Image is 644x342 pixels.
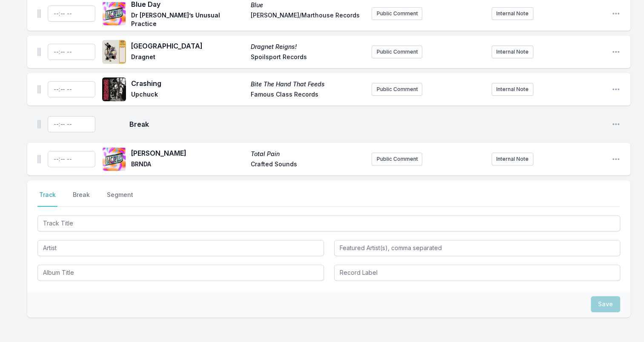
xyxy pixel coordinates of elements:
button: Save [591,296,620,312]
button: Open playlist item options [612,9,620,18]
input: Track Title [37,215,620,231]
span: [PERSON_NAME]/Marthouse Records [251,11,365,28]
img: Drag Handle [37,9,41,18]
button: Public Comment [372,7,422,20]
span: Total Pain [251,150,365,158]
img: Total Pain [102,147,126,171]
img: Drag Handle [37,155,41,163]
span: Bite The Hand That Feeds [251,80,365,88]
span: Upchuck [131,90,246,100]
img: Drag Handle [37,120,41,128]
img: Bite The Hand That Feeds [102,77,126,101]
input: Featured Artist(s), comma separated [334,240,621,256]
span: [GEOGRAPHIC_DATA] [131,41,246,51]
span: Blue [251,1,365,9]
button: Open playlist item options [612,155,620,163]
button: Internal Note [492,83,533,96]
input: Album Title [37,265,324,281]
span: Spoilsport Records [251,53,365,63]
input: Timestamp [48,116,95,132]
img: Drag Handle [37,85,41,94]
button: Internal Note [492,46,533,58]
span: Dr [PERSON_NAME]’s Unusual Practice [131,11,246,28]
span: Famous Class Records [251,90,365,100]
input: Artist [37,240,324,256]
span: Dragnet Reigns! [251,43,365,51]
span: Break [129,119,605,129]
img: Blue [102,2,126,26]
input: Timestamp [48,6,95,22]
button: Open playlist item options [612,85,620,94]
button: Segment [105,191,135,207]
span: Crafted Sounds [251,160,365,170]
input: Timestamp [48,44,95,60]
button: Track [37,191,57,207]
img: Drag Handle [37,48,41,56]
span: [PERSON_NAME] [131,148,246,158]
input: Timestamp [48,151,95,167]
button: Public Comment [372,83,422,96]
button: Break [71,191,92,207]
span: Dragnet [131,53,246,63]
span: Crashing [131,78,246,88]
img: Dragnet Reigns! [102,40,126,64]
button: Internal Note [492,7,533,20]
input: Record Label [334,265,621,281]
span: BRNDA [131,160,246,170]
button: Public Comment [372,153,422,165]
input: Timestamp [48,81,95,97]
button: Public Comment [372,46,422,58]
button: Internal Note [492,153,533,165]
button: Open playlist item options [612,48,620,56]
button: Open playlist item options [612,120,620,128]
